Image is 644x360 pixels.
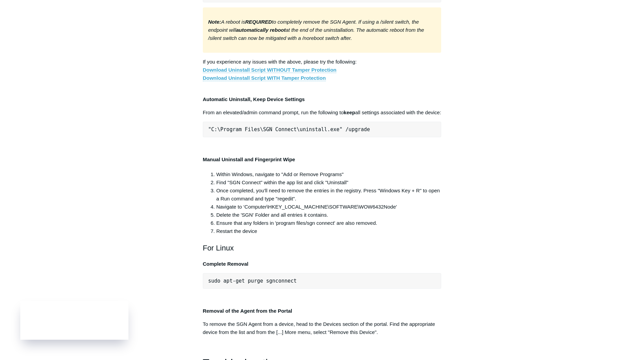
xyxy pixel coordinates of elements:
[236,27,286,33] strong: automatically reboot
[245,19,272,25] strong: REQUIRED
[203,67,337,73] a: Download Uninstall Script WITHOUT Tamper Protection
[216,203,442,211] li: Navigate to ‘Computer\HKEY_LOCAL_MACHINE\SOFTWARE\WOW6432Node'
[216,187,442,203] li: Once completed, you'll need to remove the entries in the registry. Press "Windows Key + R" to ope...
[216,211,442,219] li: Delete the 'SGN' Folder and all entries it contains.
[203,242,442,254] h2: For Linux
[203,110,441,115] span: From an elevated/admin command prompt, run the following to all settings associated with the device:
[203,75,326,81] a: Download Uninstall Script WITH Tamper Protection
[216,170,442,178] li: Within Windows, navigate to "Add or Remove Programs"
[203,96,305,102] strong: Automatic Uninstall, Keep Device Settings
[203,157,295,162] strong: Manual Uninstall and Fingerprint Wipe
[203,273,442,289] pre: sudo apt-get purge sgnconnect
[203,58,442,82] p: If you experience any issues with the above, please try the following:
[203,321,435,335] span: To remove the SGN Agent from a device, head to the Devices section of the portal. Find the approp...
[208,19,424,41] em: A reboot is to completely remove the SGN Agent. If using a /silent switch, the endpoint will at t...
[344,110,355,115] strong: keep
[203,261,248,267] strong: Complete Removal
[203,308,292,314] strong: Removal of the Agent from the Portal
[20,301,128,340] iframe: Todyl Status
[216,227,442,235] li: Restart the device
[208,19,221,25] strong: Note:
[216,178,442,187] li: Find "SGN Connect" within the app list and click "Uninstall"
[208,126,370,133] span: "C:\Program Files\SGN Connect\uninstall.exe" /upgrade
[216,219,442,227] li: Ensure that any folders in 'program files/sgn connect' are also removed.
